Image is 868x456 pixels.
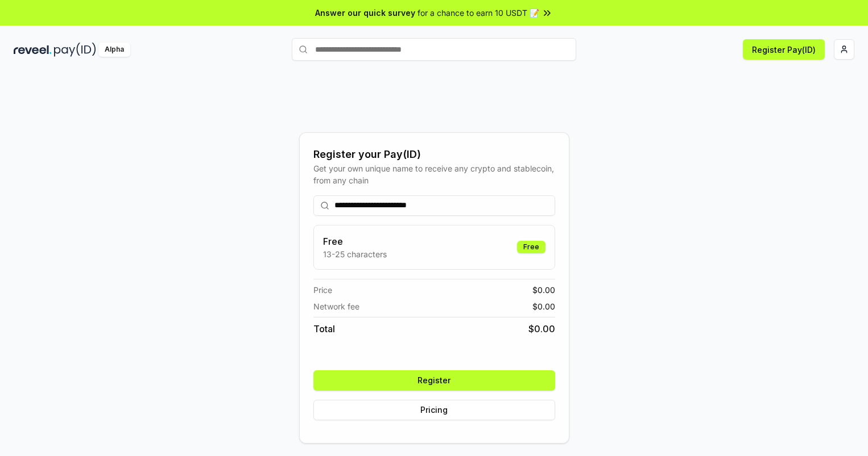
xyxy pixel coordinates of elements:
[313,300,359,312] span: Network fee
[313,400,555,420] button: Pricing
[313,162,555,186] div: Get your own unique name to receive any crypto and stablecoin, from any chain
[313,284,332,296] span: Price
[418,7,539,19] span: for a chance to earn 10 USDT 📝
[532,284,555,296] span: $ 0.00
[532,300,555,312] span: $ 0.00
[98,43,130,57] div: Alpha
[313,370,555,391] button: Register
[54,43,96,57] img: pay_id
[528,322,555,336] span: $ 0.00
[743,39,825,60] button: Register Pay(ID)
[323,248,387,260] p: 13-25 characters
[323,235,387,248] h3: Free
[517,241,545,253] div: Free
[313,147,555,162] div: Register your Pay(ID)
[14,43,52,57] img: reveel_dark
[315,7,415,19] span: Answer our quick survey
[313,322,335,336] span: Total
